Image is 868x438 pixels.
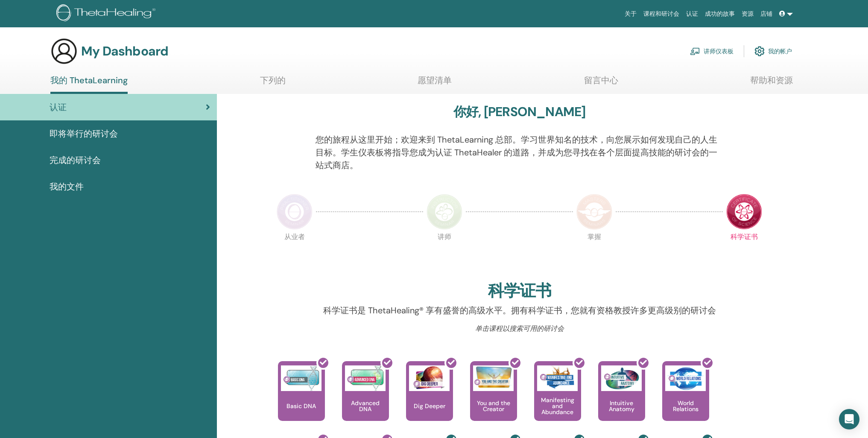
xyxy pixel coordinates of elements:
img: You and the Creator [473,365,514,389]
a: 成功的故事 [701,6,738,22]
a: 认证 [683,6,701,22]
p: 讲师 [427,234,462,269]
img: Manifesting and Abundance [537,365,578,391]
img: Practitioner [277,194,313,230]
a: 课程和研讨会 [640,6,683,22]
a: You and the Creator You and the Creator [470,361,517,438]
img: generic-user-icon.jpg [50,38,78,65]
p: Manifesting and Abundance [534,397,581,415]
a: World Relations World Relations [662,361,709,438]
span: 认证 [50,101,67,114]
a: 关于 [621,6,640,22]
a: 愿望清单 [418,75,452,92]
img: Dig Deeper [409,365,450,391]
p: Intuitive Anatomy [598,400,645,412]
a: 我的 ThetaLearning [50,75,128,94]
p: You and the Creator [470,400,517,412]
img: Advanced DNA [345,365,386,391]
img: Certificate of Science [726,194,762,230]
a: Basic DNA Basic DNA [278,361,325,438]
h3: 你好, [PERSON_NAME] [453,104,585,120]
img: cog.svg [754,44,765,58]
a: Intuitive Anatomy Intuitive Anatomy [598,361,645,438]
p: 单击课程以搜索可用的研讨会 [316,324,723,334]
a: 留言中心 [584,75,618,92]
h3: My Dashboard [81,44,168,59]
p: 从业者 [277,234,313,269]
img: Instructor [427,194,462,230]
a: 资源 [738,6,757,22]
img: Basic DNA [281,365,321,391]
p: Dig Deeper [410,403,449,409]
img: World Relations [665,365,706,391]
span: 即将举行的研讨会 [50,127,118,140]
span: 完成的研讨会 [50,154,101,166]
a: Manifesting and Abundance Manifesting and Abundance [534,361,581,438]
p: Advanced DNA [342,400,389,412]
a: 讲师仪表板 [690,42,734,61]
div: Open Intercom Messenger [839,409,859,429]
a: Dig Deeper Dig Deeper [406,361,453,438]
p: 科学证书 [726,234,762,269]
p: World Relations [662,400,709,412]
img: Intuitive Anatomy [601,365,642,391]
img: Master [576,194,612,230]
a: 店铺 [757,6,776,22]
a: 帮助和资源 [750,75,793,92]
img: chalkboard-teacher.svg [690,47,700,55]
a: 我的帐户 [754,42,792,61]
img: logo.png [56,4,158,23]
a: Advanced DNA Advanced DNA [342,361,389,438]
p: 科学证书是 ThetaHealing® 享有盛誉的高级水平。拥有科学证书，您就有资格教授许多更高级别的研讨会 [316,304,723,317]
p: 掌握 [576,234,612,269]
p: 您的旅程从这里开始；欢迎来到 ThetaLearning 总部。学习世界知名的技术，向您展示如何发现自己的人生目标。学生仪表板将指导您成为认证 ThetaHealer 的道路，并成为您寻找在各个... [316,133,723,172]
span: 我的文件 [50,180,84,193]
h2: 科学证书 [488,281,551,301]
a: 下列的 [260,75,286,92]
